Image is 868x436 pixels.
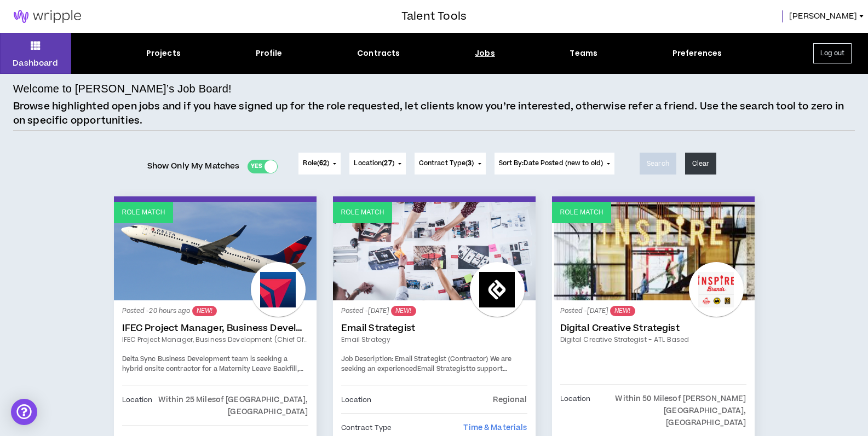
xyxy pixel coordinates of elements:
div: Preferences [672,48,722,59]
a: Email Strategy [341,335,527,345]
button: Role(62) [298,153,341,175]
p: Posted - 20 hours ago [122,306,308,316]
div: Open Intercom Messenger [11,399,37,425]
div: Contracts [357,48,400,59]
sup: NEW! [391,306,416,316]
p: Role Match [560,207,603,218]
button: Search [640,153,676,175]
p: Dashboard [13,57,58,69]
p: Within 50 Miles of [PERSON_NAME][GEOGRAPHIC_DATA], [GEOGRAPHIC_DATA] [590,393,746,429]
sup: NEW! [192,306,217,316]
h4: Welcome to [PERSON_NAME]’s Job Board! [13,80,232,97]
span: Location ( ) [354,159,394,168]
div: Teams [570,48,597,59]
span: Delta Sync Business Development team is seeking a hybrid onsite contractor for a Maternity Leave ... [122,354,303,393]
strong: Job Description: Email Strategist (Contractor) [341,354,488,364]
div: Projects [146,48,181,59]
a: IFEC Project Manager, Business Development (Chief of Staff) [122,323,308,334]
span: Role ( ) [303,159,329,168]
p: Within 25 Miles of [GEOGRAPHIC_DATA], [GEOGRAPHIC_DATA] [152,394,308,418]
span: We are seeking an experienced [341,354,512,374]
h3: Talent Tools [401,8,467,25]
span: 27 [384,159,392,168]
span: Contract Type ( ) [419,159,474,168]
span: [PERSON_NAME] [789,10,857,22]
span: 62 [319,159,327,168]
p: Posted - [DATE] [560,306,746,316]
p: Location [341,394,372,406]
p: Location [122,394,153,418]
button: Log out [813,43,852,63]
span: Sort By: Date Posted (new to old) [499,159,603,168]
button: Contract Type(3) [415,153,486,175]
p: Role Match [341,207,384,218]
a: Role Match [114,202,317,300]
a: Digital Creative Strategist [560,323,746,334]
a: Role Match [552,202,755,300]
p: Browse highlighted open jobs and if you have signed up for the role requested, let clients know y... [13,100,855,127]
button: Location(27) [349,153,405,175]
a: IFEC Project Manager, Business Development (Chief of Staff) [122,335,308,345]
p: Contract Type [341,422,392,434]
p: Role Match [122,207,165,218]
a: Email Strategist [341,323,527,334]
span: Show Only My Matches [147,158,240,175]
strong: Email Strategist [417,364,469,374]
a: Digital Creative Strategist - ATL Based [560,335,746,345]
span: Time & Materials [463,422,527,433]
p: Regional [493,394,527,406]
sup: NEW! [610,306,635,316]
button: Clear [685,153,717,175]
button: Sort By:Date Posted (new to old) [495,153,615,175]
p: Posted - [DATE] [341,306,527,316]
a: Role Match [333,202,536,300]
p: Location [560,393,591,429]
div: Profile [256,48,283,59]
span: 3 [468,159,472,168]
